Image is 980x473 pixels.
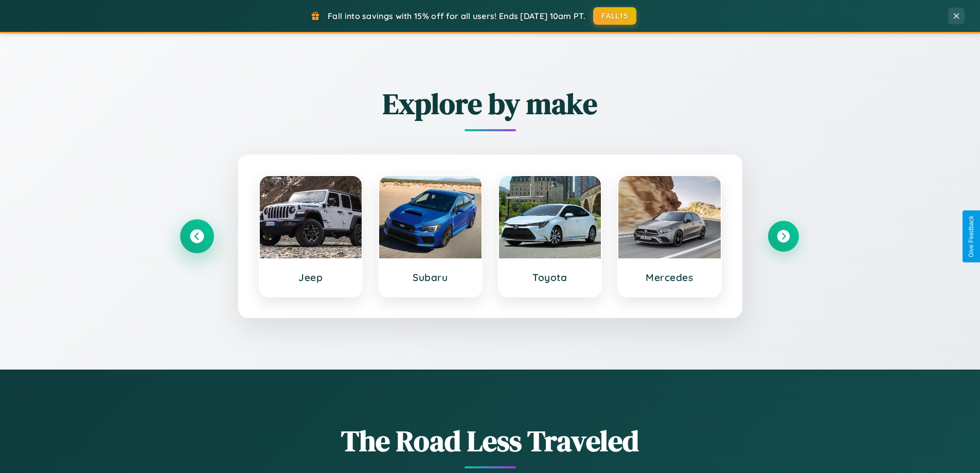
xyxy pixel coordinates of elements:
h3: Toyota [509,271,591,284]
h3: Mercedes [629,271,710,284]
h2: Explore by make [182,84,799,124]
h1: The Road Less Traveled [182,421,799,461]
h3: Jeep [270,271,352,284]
span: Fall into savings with 15% off for all users! Ends [DATE] 10am PT. [328,11,585,21]
div: Give Feedback [968,216,975,257]
h3: Subaru [389,271,471,284]
button: FALL15 [593,7,636,25]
